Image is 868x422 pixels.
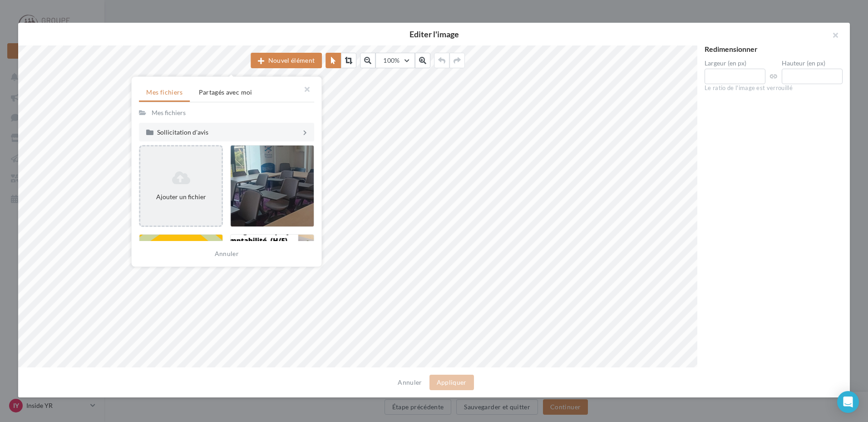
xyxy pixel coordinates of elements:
[837,391,859,413] div: Open Intercom Messenger
[394,377,425,388] button: Annuler
[199,88,252,96] span: Partagés avec moi
[33,30,835,38] h2: Editer l'image
[705,84,843,92] div: Le ratio de l'image est verrouillé
[705,60,765,66] label: Largeur (en px)
[144,192,218,201] div: Ajouter un fichier
[211,248,242,259] button: Annuler
[157,129,301,136] div: Sollicitation d'avis
[705,45,843,53] div: Redimensionner
[251,53,322,68] button: Nouvel élément
[375,53,414,68] button: 100%
[152,108,186,117] div: Mes fichiers
[782,60,843,66] label: Hauteur (en px)
[429,375,474,390] button: Appliquer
